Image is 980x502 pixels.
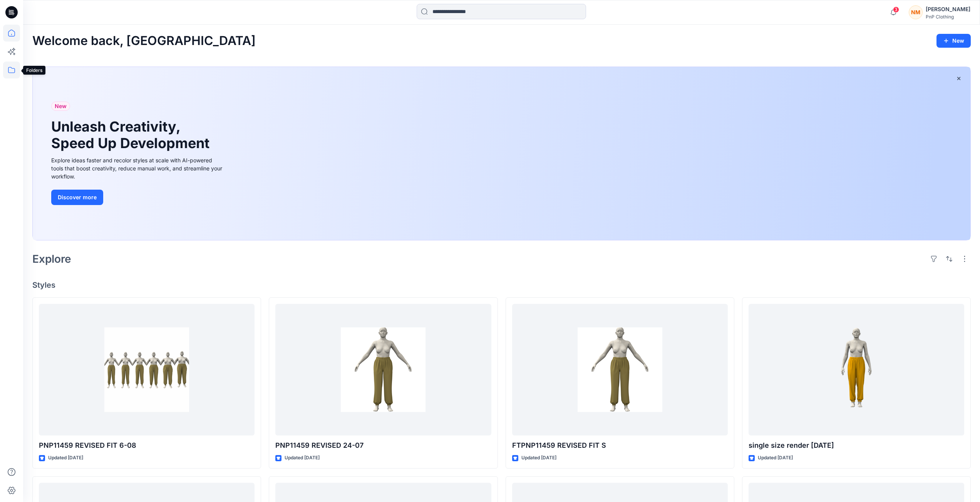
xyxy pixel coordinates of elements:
p: Updated [DATE] [48,454,83,462]
a: PNP11459 REVISED FIT 6-08 [39,304,255,436]
h4: Styles [32,280,971,290]
a: FTPNP11459 REVISED FIT S [512,304,728,436]
div: NM [909,5,923,19]
p: PNP11459 REVISED 24-07 [275,440,491,451]
p: FTPNP11459 REVISED FIT S [512,440,728,451]
div: PnP Clothing [926,14,970,20]
p: Updated [DATE] [285,454,320,462]
a: Discover more [51,190,224,205]
p: Updated [DATE] [521,454,556,462]
h2: Explore [32,253,71,265]
span: 3 [893,7,899,13]
p: single size render [DATE] [749,440,964,451]
p: Updated [DATE] [758,454,793,462]
a: single size render 8/07/25 [749,304,964,436]
div: Explore ideas faster and recolor styles at scale with AI-powered tools that boost creativity, red... [51,156,224,180]
a: PNP11459 REVISED 24-07 [275,304,491,436]
button: Discover more [51,190,103,205]
button: New [936,34,971,48]
h1: Unleash Creativity, Speed Up Development [51,118,213,152]
div: [PERSON_NAME] [926,5,970,14]
span: New [55,102,67,111]
h2: Welcome back, [GEOGRAPHIC_DATA] [32,34,256,48]
p: PNP11459 REVISED FIT 6-08 [39,440,255,451]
